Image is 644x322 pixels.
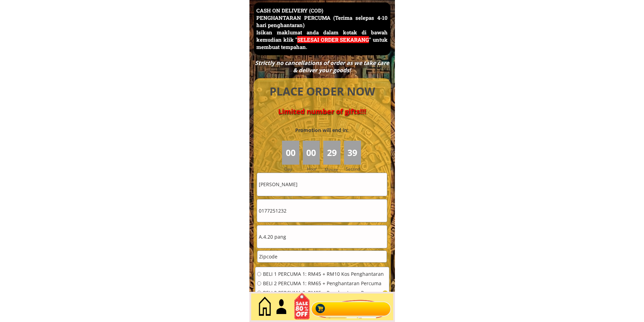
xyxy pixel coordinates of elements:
input: Telefon [257,199,387,222]
span: BELI 2 PERCUMA 2: RM85 + Penghantaran Percuma [263,290,384,295]
span: BELI 2 PERCUMA 1: RM65 + Penghantaran Percuma [263,281,384,286]
h4: PLACE ORDER NOW [262,84,383,99]
input: Alamat [257,225,387,248]
h3: CASH ON DELIVERY (COD) PENGHANTARAN PERCUMA (Terima selepas 4-10 hari penghantaran) Isikan maklum... [256,7,388,51]
input: Zipcode [257,251,387,262]
h3: Second [346,166,363,172]
span: SELESAI ORDER SEKARANG [297,36,369,43]
h3: Minute [325,166,340,173]
input: Nama [257,173,387,196]
div: Strictly no cancellations of order as we take care & deliver your goods! [253,59,391,74]
h3: Promotion will end in: [283,126,361,134]
h4: Limited number of gifts!!! [262,107,383,116]
h3: Hour [307,166,321,172]
span: BELI 1 PERCUMA 1: RM45 + RM10 Kos Penghantaran [263,272,384,276]
h3: Day [284,166,302,172]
